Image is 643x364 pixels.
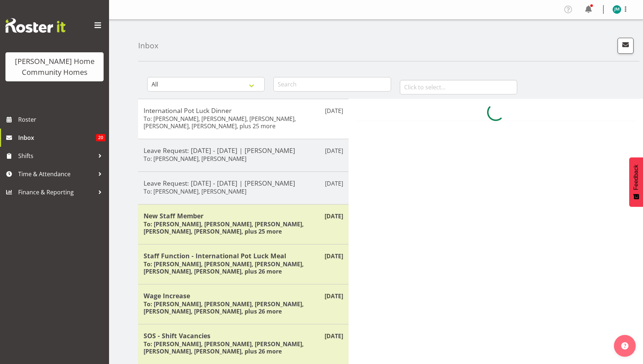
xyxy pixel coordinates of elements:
[325,252,343,260] p: [DATE]
[18,169,95,179] span: Time & Attendance
[144,260,343,275] h6: To: [PERSON_NAME], [PERSON_NAME], [PERSON_NAME], [PERSON_NAME], [PERSON_NAME], plus 26 more
[629,157,643,207] button: Feedback - Show survey
[621,342,628,349] img: help-xxl-2.png
[18,132,96,143] span: Inbox
[400,80,517,94] input: Click to select...
[96,134,105,141] span: 20
[18,187,95,198] span: Finance & Reporting
[144,146,343,154] h5: Leave Request: [DATE] - [DATE] | [PERSON_NAME]
[273,77,391,92] input: Search
[144,300,343,315] h6: To: [PERSON_NAME], [PERSON_NAME], [PERSON_NAME], [PERSON_NAME], [PERSON_NAME], plus 26 more
[144,292,343,300] h5: Wage Increase
[325,332,343,340] p: [DATE]
[144,212,343,220] h5: New Staff Member
[144,155,246,162] h6: To: [PERSON_NAME], [PERSON_NAME]
[325,292,343,300] p: [DATE]
[612,5,621,14] img: johanna-molina8557.jpg
[325,212,343,221] p: [DATE]
[144,221,343,235] h6: To: [PERSON_NAME], [PERSON_NAME], [PERSON_NAME], [PERSON_NAME], [PERSON_NAME], plus 25 more
[325,179,343,188] p: [DATE]
[144,332,343,340] h5: SOS - Shift Vacancies
[144,252,343,260] h5: Staff Function - International Pot Luck Meal
[138,41,158,50] h4: Inbox
[144,106,343,114] h5: International Pot Luck Dinner
[144,340,343,355] h6: To: [PERSON_NAME], [PERSON_NAME], [PERSON_NAME], [PERSON_NAME], [PERSON_NAME], plus 26 more
[144,179,343,187] h5: Leave Request: [DATE] - [DATE] | [PERSON_NAME]
[144,115,343,130] h6: To: [PERSON_NAME], [PERSON_NAME], [PERSON_NAME], [PERSON_NAME], [PERSON_NAME], plus 25 more
[18,114,105,125] span: Roster
[325,106,343,115] p: [DATE]
[18,150,95,161] span: Shifts
[144,188,246,195] h6: To: [PERSON_NAME], [PERSON_NAME]
[325,146,343,155] p: [DATE]
[13,56,96,78] div: [PERSON_NAME] Home Community Homes
[5,18,65,33] img: Rosterit website logo
[633,165,639,190] span: Feedback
